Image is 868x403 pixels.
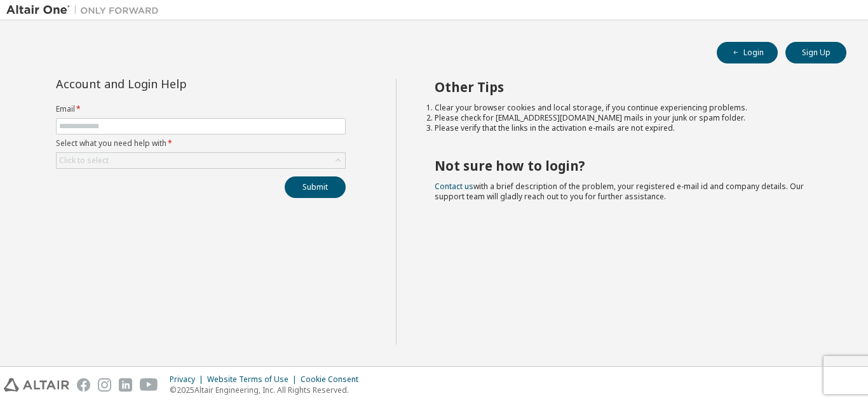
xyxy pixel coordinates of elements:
[77,378,90,392] img: facebook.svg
[59,155,109,166] div: Click to select
[285,176,346,198] button: Submit
[717,42,778,63] button: Login
[301,374,366,385] div: Cookie Consent
[56,79,288,89] div: Account and Login Help
[4,378,69,392] img: altair_logo.svg
[435,181,804,202] span: with a brief description of the problem, your registered e-mail id and company details. Our suppo...
[170,385,366,395] p: © 2025 Altair Engineering, Inc. All Rights Reserved.
[785,42,846,63] button: Sign Up
[98,378,111,392] img: instagram.svg
[140,378,158,392] img: youtube.svg
[435,123,824,133] li: Please verify that the links in the activation e-mails are not expired.
[435,103,824,113] li: Clear your browser cookies and local storage, if you continue experiencing problems.
[56,104,346,114] label: Email
[435,181,473,192] a: Contact us
[170,374,207,385] div: Privacy
[57,153,345,168] div: Click to select
[119,378,132,392] img: linkedin.svg
[435,113,824,123] li: Please check for [EMAIL_ADDRESS][DOMAIN_NAME] mails in your junk or spam folder.
[435,79,824,95] h2: Other Tips
[207,374,301,385] div: Website Terms of Use
[435,157,824,174] h2: Not sure how to login?
[6,4,165,17] img: Altair One
[56,138,346,149] label: Select what you need help with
